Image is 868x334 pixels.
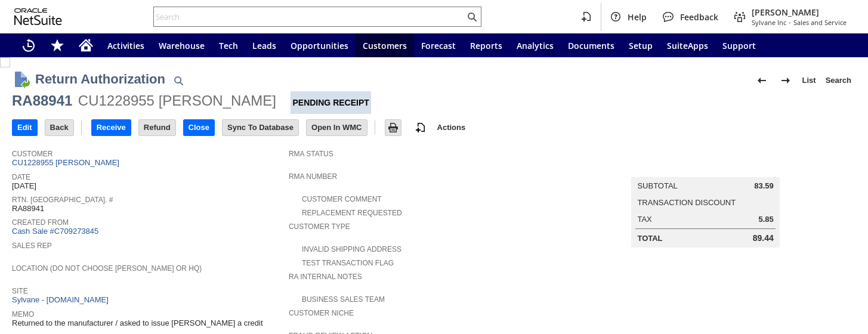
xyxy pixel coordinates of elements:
[212,33,245,57] a: Tech
[43,33,72,57] div: Shortcuts
[50,38,64,52] svg: Shortcuts
[100,33,152,57] a: Activities
[12,196,113,204] a: Rtn. [GEOGRAPHIC_DATA]. #
[421,40,456,51] span: Forecast
[631,158,779,177] caption: Summary
[78,91,276,110] div: CU1228955 [PERSON_NAME]
[465,10,479,24] svg: Search
[154,10,465,24] input: Search
[291,40,348,51] span: Opportunities
[289,273,362,281] a: RA Internal Notes
[413,120,428,135] img: add-record.svg
[159,40,205,51] span: Warehouse
[753,233,774,243] span: 89.44
[289,222,350,231] a: Customer Type
[660,33,715,57] a: SuiteApps
[754,181,774,191] span: 83.59
[752,18,786,27] span: Sylvane Inc
[798,71,821,90] a: List
[793,18,847,27] span: Sales and Service
[758,215,773,224] span: 5.85
[107,40,144,51] span: Activities
[517,40,554,51] span: Analytics
[302,209,402,217] a: Replacement Requested
[79,38,93,52] svg: Home
[184,120,214,135] input: Close
[21,38,36,52] svg: Recent Records
[12,318,263,328] span: Returned to the manufacturer / asked to issue [PERSON_NAME] a credit
[45,120,73,135] input: Back
[12,91,72,110] div: RA88941
[302,295,385,304] a: Business Sales Team
[12,227,98,236] a: Cash Sale #C709273845
[12,242,52,250] a: Sales Rep
[779,73,793,88] img: Next
[12,287,28,295] a: Site
[637,215,651,224] a: Tax
[139,120,175,135] input: Refund
[470,40,502,51] span: Reports
[561,33,622,57] a: Documents
[252,40,276,51] span: Leads
[289,309,354,317] a: Customer Niche
[715,33,763,57] a: Support
[755,73,769,88] img: Previous
[628,11,647,23] span: Help
[12,158,122,167] a: CU1228955 [PERSON_NAME]
[307,120,367,135] input: Open In WMC
[356,33,414,57] a: Customers
[14,33,43,57] a: Recent Records
[289,172,337,181] a: RMA Number
[509,33,561,57] a: Analytics
[223,120,298,135] input: Sync To Database
[752,7,847,18] span: [PERSON_NAME]
[12,264,202,273] a: Location (Do Not Choose [PERSON_NAME] or HQ)
[289,150,333,158] a: RMA Status
[302,195,382,203] a: Customer Comment
[302,245,401,253] a: Invalid Shipping Address
[13,120,37,135] input: Edit
[414,33,463,57] a: Forecast
[386,120,400,135] img: Print
[12,218,69,227] a: Created From
[629,40,653,51] span: Setup
[92,120,131,135] input: Receive
[291,91,370,114] div: Pending Receipt
[821,71,856,90] a: Search
[283,33,356,57] a: Opportunities
[152,33,212,57] a: Warehouse
[12,204,44,214] span: RA88941
[667,40,708,51] span: SuiteApps
[637,234,662,243] a: Total
[35,69,165,89] h1: Return Authorization
[385,120,401,135] input: Print
[568,40,614,51] span: Documents
[14,8,62,25] svg: logo
[637,181,677,190] a: Subtotal
[463,33,509,57] a: Reports
[637,198,736,207] a: Transaction Discount
[219,40,238,51] span: Tech
[363,40,407,51] span: Customers
[245,33,283,57] a: Leads
[12,181,36,191] span: [DATE]
[12,295,112,304] a: Sylvane - [DOMAIN_NAME]
[789,18,791,27] span: -
[433,123,471,132] a: Actions
[680,11,718,23] span: Feedback
[302,259,394,267] a: Test Transaction Flag
[72,33,100,57] a: Home
[12,310,34,318] a: Memo
[722,40,756,51] span: Support
[622,33,660,57] a: Setup
[12,150,52,158] a: Customer
[171,73,186,88] img: Quick Find
[12,173,30,181] a: Date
